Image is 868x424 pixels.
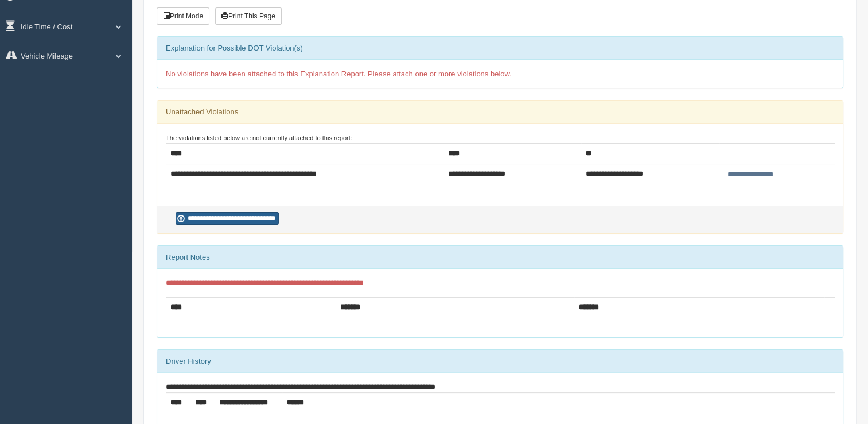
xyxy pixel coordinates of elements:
div: Explanation for Possible DOT Violation(s) [157,37,843,60]
div: Unattached Violations [157,101,843,124]
button: Print This Page [215,7,282,25]
div: Report Notes [157,246,843,269]
button: Print Mode [157,7,209,25]
div: Driver History [157,350,843,373]
small: The violations listed below are not currently attached to this report: [166,134,352,141]
span: No violations have been attached to this Explanation Report. Please attach one or more violations... [166,70,512,78]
